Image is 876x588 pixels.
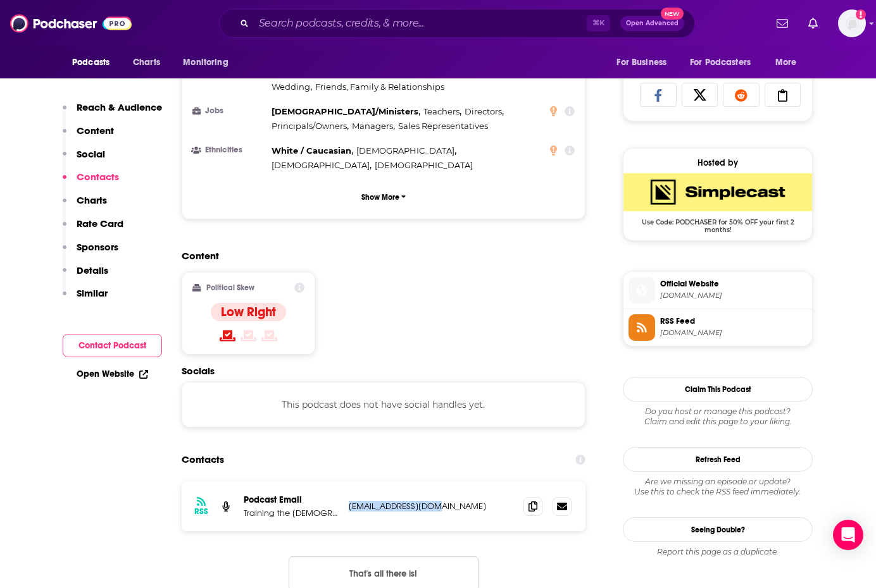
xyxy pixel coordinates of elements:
[423,106,460,116] span: Teachers
[182,250,575,262] h2: Content
[272,119,349,133] span: ,
[272,144,353,158] span: ,
[244,508,339,518] p: Training the [DEMOGRAPHIC_DATA]
[183,54,228,71] span: Monitoring
[63,217,123,241] button: Rate Card
[63,264,108,288] button: Details
[623,173,812,211] img: SimpleCast Deal: Use Code: PODCHASER for 50% OFF your first 2 months!
[772,13,793,34] a: Show notifications dropdown
[174,51,244,75] button: open menu
[77,194,107,206] p: Charts
[623,377,813,401] button: Claim This Podcast
[272,104,420,119] span: ,
[272,158,372,173] span: ,
[63,125,114,148] button: Content
[63,101,162,125] button: Reach & Audience
[77,217,123,230] p: Rate Card
[219,9,695,38] div: Search podcasts, credits, & more...
[352,119,395,133] span: ,
[221,304,276,320] h4: Low Right
[623,547,813,557] div: Report this page as a duplicate.
[349,501,513,511] p: [EMAIL_ADDRESS][DOMAIN_NAME]
[629,314,807,341] a: RSS Feed[DOMAIN_NAME]
[192,185,575,209] button: Show More
[272,80,312,94] span: ,
[77,125,114,137] p: Content
[660,315,807,327] span: RSS Feed
[765,83,801,107] a: Copy Link
[272,145,351,156] span: White / Caucasian
[690,54,751,71] span: For Podcasters
[375,160,473,170] span: [DEMOGRAPHIC_DATA]
[63,241,118,264] button: Sponsors
[766,51,813,75] button: open menu
[616,54,666,71] span: For Business
[244,494,339,505] p: Podcast Email
[775,54,797,71] span: More
[623,517,813,542] a: Seeing Double?
[623,173,812,233] a: SimpleCast Deal: Use Code: PODCHASER for 50% OFF your first 2 months!
[356,144,456,158] span: ,
[63,287,108,310] button: Similar
[623,407,813,427] div: Claim and edit this page to your liking.
[352,121,393,131] span: Managers
[660,278,807,290] span: Official Website
[192,107,266,115] h3: Jobs
[272,160,370,170] span: [DEMOGRAPHIC_DATA]
[206,283,254,292] h2: Political Skew
[661,8,684,20] span: New
[660,291,807,300] span: the-family-discipleship-podcast.simplecast.com
[272,106,418,116] span: [DEMOGRAPHIC_DATA]/Ministers
[465,106,502,116] span: Directors
[465,104,504,119] span: ,
[623,211,812,234] span: Use Code: PODCHASER for 50% OFF your first 2 months!
[77,148,105,160] p: Social
[608,51,682,75] button: open menu
[63,171,119,194] button: Contacts
[10,11,132,35] img: Podchaser - Follow, Share and Rate Podcasts
[63,194,107,217] button: Charts
[838,9,866,37] span: Logged in as shcarlos
[626,20,679,27] span: Open Advanced
[77,101,162,113] p: Reach & Audience
[838,9,866,37] button: Show profile menu
[77,369,148,379] a: Open Website
[315,82,444,92] span: Friends, Family & Relationships
[856,9,866,20] svg: Add a profile image
[254,13,587,34] input: Search podcasts, credits, & more...
[682,83,718,107] a: Share on X/Twitter
[77,241,118,253] p: Sponsors
[272,82,310,92] span: Wedding
[356,145,454,156] span: [DEMOGRAPHIC_DATA]
[182,365,585,377] h2: Socials
[182,382,585,427] div: This podcast does not have social handles yet.
[623,157,812,168] div: Hosted by
[620,16,684,31] button: Open AdvancedNew
[803,13,823,34] a: Show notifications dropdown
[361,193,399,202] p: Show More
[63,148,105,171] button: Social
[77,171,119,183] p: Contacts
[72,54,109,71] span: Podcasts
[125,51,168,75] a: Charts
[629,277,807,303] a: Official Website[DOMAIN_NAME]
[77,264,108,276] p: Details
[587,15,610,32] span: ⌘ K
[423,104,461,119] span: ,
[133,54,160,71] span: Charts
[194,506,208,517] h3: RSS
[640,83,677,107] a: Share on Facebook
[623,407,813,417] span: Do you host or manage this podcast?
[833,520,863,550] div: Open Intercom Messenger
[272,121,347,131] span: Principals/Owners
[398,121,488,131] span: Sales Representatives
[192,146,266,154] h3: Ethnicities
[623,447,813,472] button: Refresh Feed
[77,287,108,299] p: Similar
[838,9,866,37] img: User Profile
[63,334,162,357] button: Contact Podcast
[63,51,126,75] button: open menu
[723,83,760,107] a: Share on Reddit
[660,328,807,338] span: feeds.simplecast.com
